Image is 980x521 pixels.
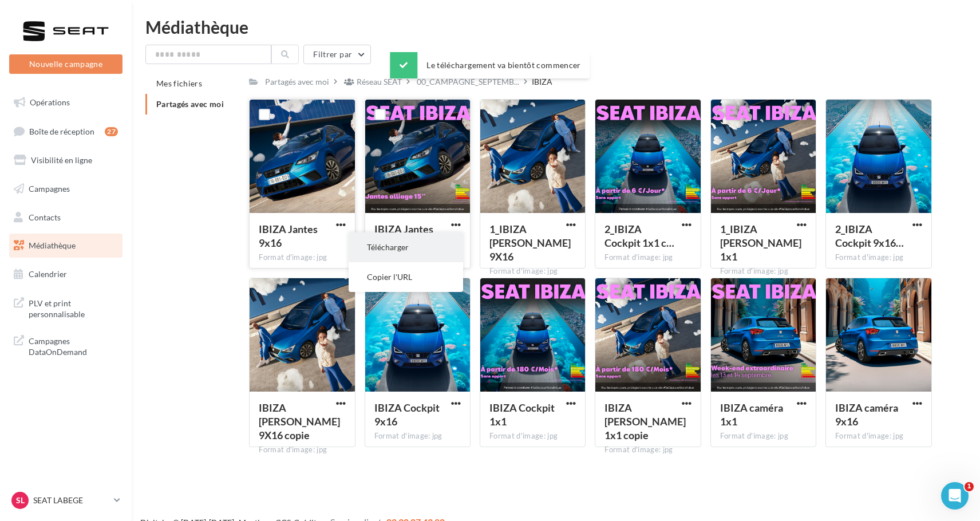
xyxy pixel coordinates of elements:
div: Le téléchargement va bientôt commencer [390,52,590,78]
a: Boîte de réception27 [7,119,125,144]
div: Format d'image: jpg [604,252,691,263]
span: Calendrier [29,269,67,279]
a: Opérations [7,90,125,115]
a: Calendrier [7,262,125,286]
span: Visibilité en ligne [31,155,92,165]
span: Partagés avec moi [156,99,224,109]
span: IBIZA Cockpit 1x1 [489,401,555,428]
a: Visibilité en ligne [7,148,125,172]
div: Format d'image: jpg [489,431,576,441]
span: Boîte de réception [29,126,94,136]
div: Format d'image: jpg [720,431,807,441]
span: IBIZA loyer 1x1 copie [604,401,686,441]
button: Copier l'URL [349,262,463,292]
a: Médiathèque [7,234,125,258]
div: Format d'image: jpg [604,445,691,455]
span: Opérations [30,97,70,107]
button: Nouvelle campagne [9,54,122,74]
a: SL SEAT LABEGE [9,490,122,511]
span: IBIZA Cockpit 9x16 [374,401,440,428]
iframe: Intercom live chat [941,482,969,510]
span: Contacts [29,212,61,222]
span: 1_IBIZA loyer 9X16 [489,223,571,263]
a: Campagnes [7,177,125,201]
a: Contacts [7,206,125,230]
a: Campagnes DataOnDemand [7,329,125,362]
span: 2_IBIZA Cockpit 9x16 copie [835,223,904,249]
div: Partagés avec moi [265,76,329,88]
span: IBIZA caméra 9x16 [835,401,898,428]
div: Format d'image: jpg [259,445,345,455]
span: IBIZA loyer 9X16 copie [259,401,340,441]
span: Campagnes [29,184,70,194]
div: Format d'image: jpg [835,252,922,263]
span: SL [16,495,25,506]
div: Réseau SEAT [357,76,402,88]
span: PLV et print personnalisable [29,295,118,320]
span: Mes fichiers [156,78,202,88]
div: Médiathèque [145,18,966,35]
p: SEAT LABEGE [33,495,109,506]
div: Format d'image: jpg [374,431,461,441]
span: 1_IBIZA loyer 1x1 [720,223,801,263]
div: Format d'image: jpg [835,431,922,441]
span: IBIZA caméra 1x1 [720,401,783,428]
a: PLV et print personnalisable [7,291,125,325]
button: Télécharger [349,232,463,262]
div: 27 [105,127,118,136]
button: Filtrer par [303,45,371,64]
div: Format d'image: jpg [259,252,345,263]
span: Campagnes DataOnDemand [29,333,118,358]
span: IBIZA Jantes 1x1 [374,223,433,249]
div: Format d'image: jpg [489,266,576,277]
span: 2_IBIZA Cockpit 1x1 copie [604,223,674,249]
span: 1 [965,482,974,491]
div: Format d'image: jpg [720,266,807,277]
span: Médiathèque [29,240,76,250]
span: IBIZA Jantes 9x16 [259,223,318,249]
